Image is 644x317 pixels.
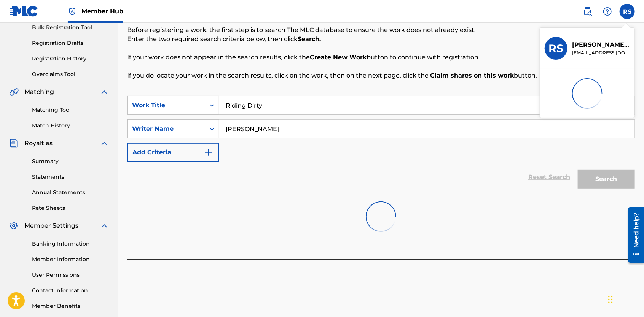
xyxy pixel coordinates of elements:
[32,240,109,248] a: Banking Information
[606,281,644,317] iframe: Chat Widget
[360,196,402,237] img: preloader
[9,139,18,148] img: Royalties
[603,7,612,16] img: help
[127,143,219,162] button: Add Criteria
[204,148,213,157] img: 9d2ae6d4665cec9f34b9.svg
[127,35,635,44] p: Enter the two required search criteria below, then click
[81,7,123,16] span: Member Hub
[580,4,595,19] a: Public Search
[623,204,644,266] iframe: Resource Center
[600,4,615,19] div: Help
[127,71,635,80] p: If you do locate your work in the search results, click on the work, then on the next page, click...
[32,157,109,165] a: Summary
[132,101,201,110] div: Work Title
[32,189,109,197] a: Annual Statements
[310,54,367,61] strong: Create New Work
[566,73,608,114] img: preloader
[583,7,592,16] img: search
[608,288,613,311] div: Drag
[430,72,514,79] strong: Claim shares on this work
[24,87,54,97] span: Matching
[32,70,109,78] a: Overclaims Tool
[32,302,109,310] a: Member Benefits
[24,221,78,230] span: Member Settings
[32,55,109,63] a: Registration History
[620,4,635,19] div: User Menu
[9,221,18,230] img: Member Settings
[32,173,109,181] a: Statements
[32,122,109,130] a: Match History
[32,287,109,295] a: Contact Information
[9,87,19,97] img: Matching
[32,271,109,279] a: User Permissions
[298,35,321,43] strong: Search.
[549,42,564,55] h3: RS
[127,96,635,192] form: Search Form
[572,40,630,49] p: Richelle Scott
[100,221,109,230] img: expand
[127,53,635,62] p: If your work does not appear in the search results, click the button to continue with registration.
[127,25,635,35] p: Before registering a work, the first step is to search The MLC database to ensure the work does n...
[100,139,109,148] img: expand
[32,106,109,114] a: Matching Tool
[132,124,201,133] div: Writer Name
[32,204,109,212] a: Rate Sheets
[32,255,109,263] a: Member Information
[24,139,53,148] span: Royalties
[9,6,38,17] img: MLC Logo
[68,7,77,16] img: Top Rightsholder
[32,39,109,47] a: Registration Drafts
[32,24,109,32] a: Bulk Registration Tool
[572,49,630,56] p: g3mini89@gmail.com
[100,87,109,97] img: expand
